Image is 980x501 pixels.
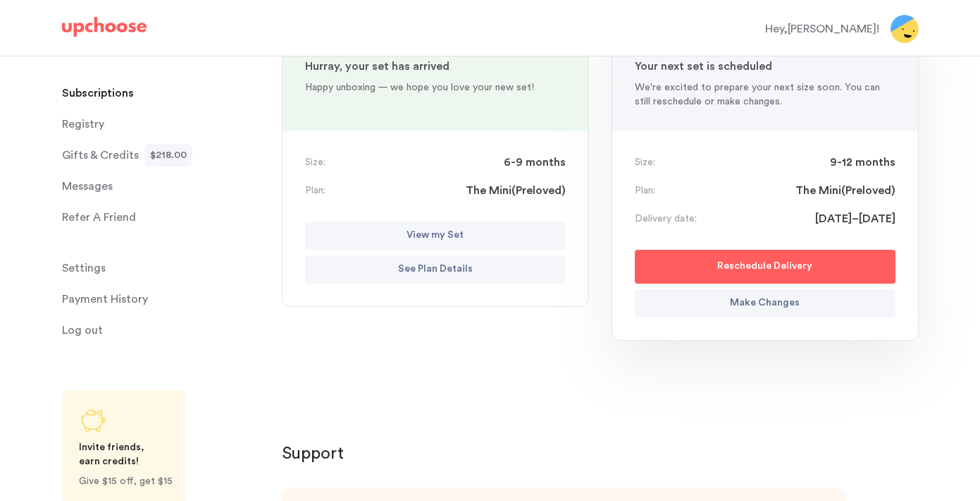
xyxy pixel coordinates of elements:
a: Gifts & Credits$218.00 [62,141,265,169]
p: Support [282,442,919,465]
span: Gifts & Credits [62,141,139,169]
span: Settings [62,254,106,282]
a: Settings [62,254,265,282]
span: Messages [62,172,113,200]
p: Size: [635,155,655,169]
span: [DATE]–[DATE] [815,210,895,227]
a: Subscriptions [62,79,265,107]
span: Registry [62,110,104,138]
p: Plan: [635,183,655,198]
button: View my Set [305,222,566,250]
p: Payment History [62,285,148,313]
p: Happy unboxing — we hope you love your new set! [305,80,566,95]
a: Payment History [62,285,265,313]
a: Messages [62,172,265,200]
p: Your next set is scheduled [635,58,895,75]
span: 6-9 months [504,154,566,171]
span: $218.00 [150,144,187,167]
img: UpChoose [62,17,147,37]
p: Subscriptions [62,79,134,107]
button: Make Changes [635,289,895,318]
button: See Plan Details [305,255,566,284]
p: View my Set [407,227,464,244]
p: Hurray, your set has arrived [305,58,566,75]
span: Log out [62,316,103,344]
p: Delivery date: [635,212,697,226]
button: Reschedule Delivery [635,250,895,284]
span: The Mini ( Preloved ) [795,182,895,199]
a: Registry [62,110,265,138]
p: Refer A Friend [62,203,136,231]
span: 9-12 months [830,154,895,171]
span: The Mini ( Preloved ) [466,182,566,199]
p: Make Changes [730,295,800,312]
p: We're excited to prepare your next size soon. You can still reschedule or make changes. [635,80,895,109]
p: Plan: [305,183,325,198]
p: Size: [305,155,325,169]
a: Refer A Friend [62,203,265,231]
p: Reschedule Delivery [717,258,812,275]
a: Log out [62,316,265,344]
div: Hey, [PERSON_NAME] ! [765,20,879,37]
a: UpChoose [62,17,147,43]
p: See Plan Details [398,261,473,278]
